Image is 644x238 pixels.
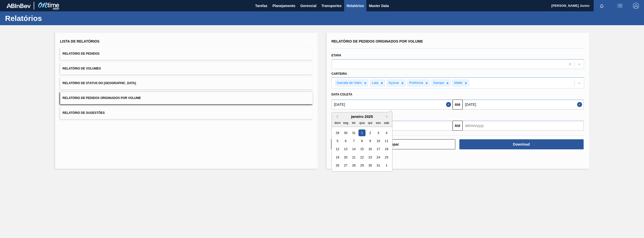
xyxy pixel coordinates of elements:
div: Choose sábado, 25 de janeiro de 2025 [383,154,390,161]
div: Choose sexta-feira, 10 de janeiro de 2025 [375,138,382,144]
div: Choose domingo, 5 de janeiro de 2025 [334,138,341,144]
span: Master Data [369,3,389,9]
div: dom [334,119,341,126]
div: Choose quinta-feira, 2 de janeiro de 2025 [367,129,373,136]
div: Choose quinta-feira, 23 de janeiro de 2025 [367,154,373,161]
span: Relatório de Status do [GEOGRAPHIC_DATA] [63,81,136,85]
div: Choose segunda-feira, 30 de dezembro de 2024 [342,129,349,136]
span: Relatório de Volumes [63,67,101,70]
span: Gerencial [300,3,316,9]
div: Choose domingo, 29 de dezembro de 2024 [334,129,341,136]
div: Choose sexta-feira, 24 de janeiro de 2025 [375,154,382,161]
span: Relatório de Pedidos Originados por Volume [63,96,141,100]
div: Choose domingo, 12 de janeiro de 2025 [334,146,341,153]
div: Choose domingo, 19 de janeiro de 2025 [334,154,341,161]
img: TNhmsLtSVTkK8tSr43FrP2fwEKptu5GPRR3wAAAABJRU5ErkJggg== [7,4,31,8]
button: Notificações [594,2,610,9]
button: Até [453,121,463,131]
div: Choose quinta-feira, 30 de janeiro de 2025 [367,162,373,169]
div: sex [375,119,382,126]
div: Choose terça-feira, 28 de janeiro de 2025 [350,162,357,169]
div: Choose sábado, 18 de janeiro de 2025 [383,146,390,153]
div: Choose sábado, 4 de janeiro de 2025 [383,129,390,136]
div: Açúcar [387,80,400,86]
span: Tarefas [255,3,267,9]
span: Relatório de Sugestões [63,111,105,115]
div: Choose sábado, 11 de janeiro de 2025 [383,138,390,144]
div: qui [367,119,373,126]
input: dd/mm/yyyy [463,121,584,131]
div: Xarope [432,80,445,86]
button: Limpar [331,139,455,149]
div: month 2025-01 [333,129,390,169]
input: dd/mm/yyyy [332,99,453,110]
div: Choose quarta-feira, 29 de janeiro de 2025 [358,162,365,169]
div: sab [383,119,390,126]
span: Planejamento [272,3,295,9]
div: Choose sexta-feira, 17 de janeiro de 2025 [375,146,382,153]
input: dd/mm/yyyy [463,99,584,110]
div: Garrafa de Vidro [335,80,363,86]
span: Relatório de Pedidos [63,52,100,55]
h1: Relatórios [5,15,94,21]
div: Choose terça-feira, 21 de janeiro de 2025 [350,154,357,161]
div: seg [342,119,349,126]
div: Choose terça-feira, 14 de janeiro de 2025 [350,146,357,153]
button: Relatório de Volumes [60,62,313,75]
div: Preforma [408,80,424,86]
div: Choose sexta-feira, 3 de janeiro de 2025 [375,129,382,136]
button: Download [459,139,584,149]
button: Close [577,99,584,110]
div: qua [358,119,365,126]
span: Transportes [321,3,342,9]
button: Relatório de Pedidos [60,48,313,60]
div: Choose quarta-feira, 22 de janeiro de 2025 [358,154,365,161]
button: Close [446,99,453,110]
button: Relatório de Status do [GEOGRAPHIC_DATA] [60,77,313,89]
div: Choose segunda-feira, 27 de janeiro de 2025 [342,162,349,169]
span: Relatório de Pedidos Originados por Volume [332,39,423,43]
img: userActions [617,3,623,9]
button: Previous Month [334,115,338,118]
div: janeiro 2025 [332,114,392,119]
button: Relatório de Sugestões [60,107,313,119]
img: Logout [633,3,639,9]
div: Choose sexta-feira, 31 de janeiro de 2025 [375,162,382,169]
div: ter [350,119,357,126]
div: Choose segunda-feira, 13 de janeiro de 2025 [342,146,349,153]
label: Etapa [332,54,341,57]
div: Malte [453,80,463,86]
span: Relatórios [347,3,364,9]
div: Lata [370,80,379,86]
span: Lista de Relatórios [60,39,100,43]
div: Choose segunda-feira, 6 de janeiro de 2025 [342,138,349,144]
button: Relatório de Pedidos Originados por Volume [60,92,313,104]
div: Choose quinta-feira, 9 de janeiro de 2025 [367,138,373,144]
div: Choose terça-feira, 7 de janeiro de 2025 [350,138,357,144]
div: Choose domingo, 26 de janeiro de 2025 [334,162,341,169]
div: Choose quarta-feira, 15 de janeiro de 2025 [358,146,365,153]
span: Data coleta [332,93,352,96]
button: Até [453,99,463,110]
div: Choose quarta-feira, 8 de janeiro de 2025 [358,138,365,144]
div: Choose quarta-feira, 1 de janeiro de 2025 [358,129,365,136]
div: Choose terça-feira, 31 de dezembro de 2024 [350,129,357,136]
div: Choose segunda-feira, 20 de janeiro de 2025 [342,154,349,161]
div: Choose sábado, 1 de fevereiro de 2025 [383,162,390,169]
label: Carteira [332,72,347,76]
div: Choose quinta-feira, 16 de janeiro de 2025 [367,146,373,153]
button: Next Month [386,115,390,118]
